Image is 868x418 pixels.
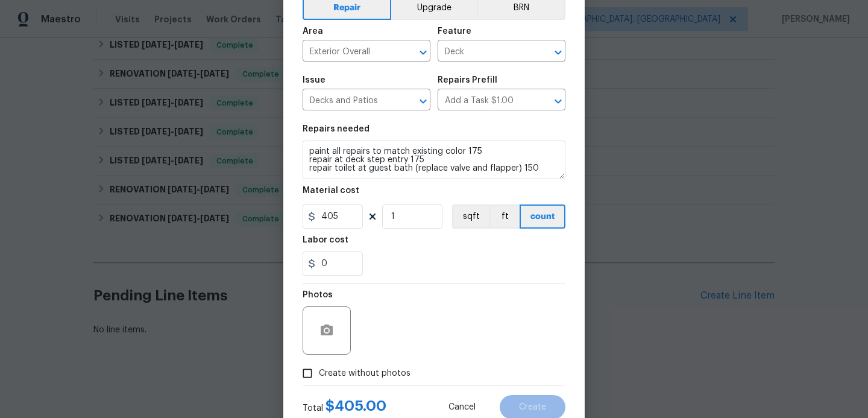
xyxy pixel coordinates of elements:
button: sqft [452,204,489,229]
button: ft [489,204,520,229]
h5: Feature [438,27,471,36]
textarea: paint all repairs to match existing color 175 repair at deck step entry 175 repair toilet at gues... [303,141,565,179]
span: $ 405.00 [325,399,386,413]
h5: Area [303,27,323,36]
h5: Labor cost [303,236,348,244]
h5: Material cost [303,186,359,195]
div: Total [303,400,386,414]
span: Create [519,403,546,412]
button: Open [550,44,567,61]
button: Open [415,44,432,61]
button: count [520,204,565,229]
h5: Issue [303,76,325,84]
h5: Repairs needed [303,125,370,133]
button: Open [415,93,432,110]
h5: Repairs Prefill [438,76,497,84]
button: Open [550,93,567,110]
span: Cancel [448,403,476,412]
h5: Photos [303,291,333,299]
span: Create without photos [319,367,410,380]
